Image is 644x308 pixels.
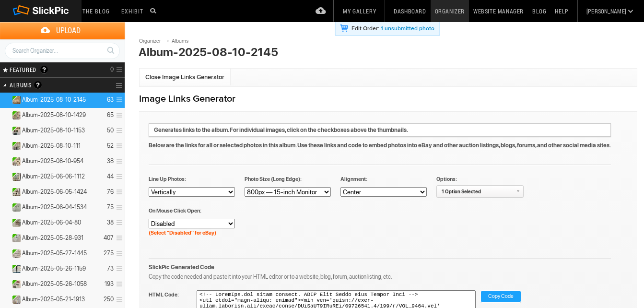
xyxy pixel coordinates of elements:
span: On Mouse Click Open: [149,206,197,217]
span: (Select "Disabled" for eBay) [149,228,197,239]
ins: Public Album [8,234,21,242]
a: Expand [1,219,10,226]
span: Line Up Photos: [149,175,197,185]
span: Options: [436,175,484,185]
a: Expand [1,157,10,165]
span: HTML Code: [149,290,197,301]
a: Expand [1,188,10,195]
h3: SlickPic Generated Code [149,156,532,271]
p: Copy the code needed and paste it into your HTML editor or to a website, blog, forum, auction lis... [149,273,532,281]
p: Generates links to the album. For individual images, click on the checkboxes above the thumbnails. [149,123,611,137]
span: Album-2025-05-21-1913 [22,296,85,303]
ins: Public Album [8,219,21,227]
ins: Public Album [8,142,21,150]
span: Album-2025-08-10-954 [22,157,83,165]
a: Expand [1,249,10,257]
ins: Public Album [8,111,21,119]
span: Alignment: [340,175,388,185]
span: Album-2025-06-06-1112 [22,173,85,180]
a: Expand [1,142,10,149]
span: Photo Size (Long Edge): [245,175,293,185]
ins: Public Album [8,265,21,273]
a: Albums [169,37,198,45]
span: Album-2025-08-10-2145 [22,96,86,104]
a: Expand [1,234,10,241]
ins: Public Album [8,96,21,104]
a: Expand [1,127,10,134]
span: Album-2025-05-26-1058 [22,280,87,288]
span: Album-2025-05-27-1445 [22,249,87,257]
span: Album-2025-05-26-1159 [22,265,86,272]
span: Upload [12,22,125,39]
span: Album-2025-08-10-111 [22,142,81,150]
span: Album-2025-06-04-80 [22,219,81,226]
a: Search [102,42,119,59]
span: Copy Code [488,291,514,303]
ins: Public Album [8,157,21,166]
ins: Public Album [8,173,21,181]
ins: Public Album [8,188,21,196]
span: Close Image Links Generator [145,73,224,81]
span: Album-2025-05-28-931 [22,234,83,242]
h2: Albums [10,78,90,93]
span: Album-2025-06-04-1534 [22,203,87,211]
span: 1 Option Selected [437,189,481,194]
a: Expand [1,265,10,272]
input: Search Organizer... [5,43,120,59]
a: Expand [1,173,10,180]
span: FEATURED [7,66,36,73]
a: Collapse [1,96,10,103]
a: Expand [1,296,10,303]
h1: Image Links Generator [139,87,637,111]
a: Expand [1,280,10,287]
b: Edit Order: [351,25,379,32]
ins: Public Album [8,280,21,288]
a: Expand [1,203,10,211]
a: Close Image Links Generator [140,69,231,85]
ins: Public Album [8,127,21,135]
span: Album-2025-06-05-1424 [22,188,87,196]
a: 1 unsubmitted photo [381,25,434,32]
p: Below are the links for all or selected photos in this album. Use these links and code to embed p... [149,142,611,149]
ins: Public Album [8,203,21,212]
ins: Public Album [8,249,21,258]
ins: Public Album [8,296,21,304]
span: Album-2025-08-10-1429 [22,111,86,119]
input: Search photos on SlickPic... [149,5,160,16]
span: Album-2025-08-10-1153 [22,127,85,134]
a: Expand [1,111,10,118]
